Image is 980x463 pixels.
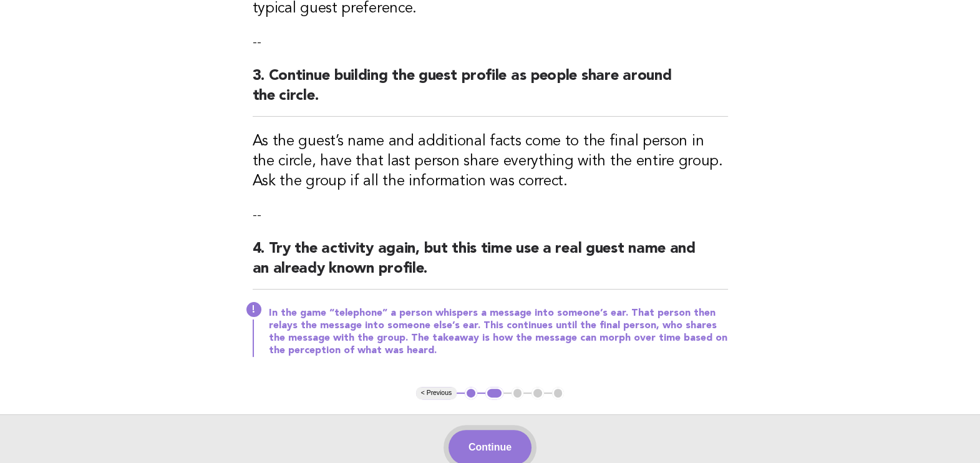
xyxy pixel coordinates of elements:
[253,66,728,117] h2: 3. Continue building the guest profile as people share around the circle.
[253,132,728,192] h3: As the guest’s name and additional facts come to the final person in the circle, have that last p...
[485,387,503,399] button: 2
[253,239,728,290] h2: 4. Try the activity again, but this time use a real guest name and an already known profile.
[416,387,457,399] button: < Previous
[253,34,728,51] p: --
[269,307,728,357] p: In the game “telephone” a person whispers a message into someone’s ear. That person then relays t...
[465,387,477,399] button: 1
[253,207,728,224] p: --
